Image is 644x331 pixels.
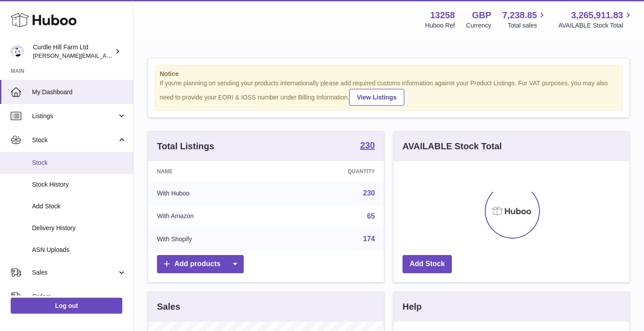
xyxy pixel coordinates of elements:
h3: Help [402,301,422,313]
span: 3,265,911.83 [571,9,623,21]
strong: 13258 [430,9,455,21]
span: Add Stock [32,202,126,211]
a: Add Stock [402,255,452,273]
div: Currency [466,21,491,30]
span: [PERSON_NAME][EMAIL_ADDRESS][DOMAIN_NAME] [33,52,178,59]
a: 65 [367,212,375,220]
span: Stock [32,159,126,167]
a: View Listings [349,89,404,106]
strong: Notice [160,70,618,78]
span: Total sales [507,21,547,30]
span: Sales [32,268,117,277]
h3: Sales [157,301,180,313]
a: 174 [363,235,375,243]
a: Log out [11,298,122,314]
img: james@diddlysquatfarmshop.com [11,45,24,58]
strong: 230 [360,141,375,150]
span: AVAILABLE Stock Total [558,21,633,30]
span: Stock [32,136,117,144]
div: Curdle Hill Farm Ltd [33,43,113,60]
span: My Dashboard [32,88,126,96]
span: Orders [32,292,117,301]
span: Listings [32,112,117,120]
a: 230 [360,141,375,152]
strong: GBP [472,9,491,21]
span: ASN Uploads [32,246,126,254]
span: 7,238.85 [503,9,537,21]
td: With Huboo [148,182,277,205]
h3: AVAILABLE Stock Total [402,140,502,152]
td: With Amazon [148,205,277,228]
td: With Shopify [148,227,277,251]
span: Delivery History [32,224,126,232]
a: Add products [157,255,244,273]
a: 230 [363,189,375,197]
th: Quantity [277,161,384,182]
a: 3,265,911.83 AVAILABLE Stock Total [558,9,633,30]
th: Name [148,161,277,182]
a: 7,238.85 Total sales [503,9,547,30]
div: If you're planning on sending your products internationally please add required customs informati... [160,79,618,106]
span: Stock History [32,180,126,189]
div: Huboo Ref [425,21,455,30]
h3: Total Listings [157,140,214,152]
